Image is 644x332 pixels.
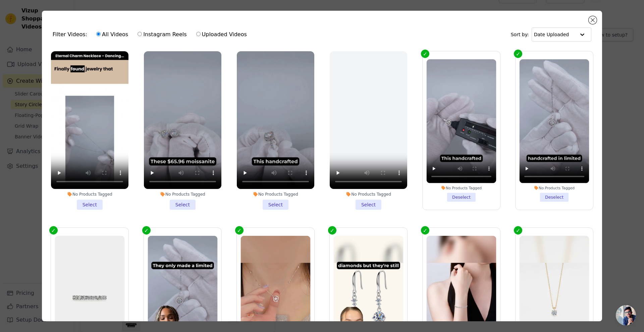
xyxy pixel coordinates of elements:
div: No Products Tagged [51,192,128,197]
div: No Products Tagged [427,186,496,190]
div: Sort by: [511,27,592,42]
div: No Products Tagged [330,192,407,197]
label: Instagram Reels [137,30,187,39]
button: Close modal [589,16,597,24]
label: Uploaded Videos [196,30,247,39]
div: No Products Tagged [520,186,589,190]
div: No Products Tagged [237,192,314,197]
div: No Products Tagged [144,192,221,197]
label: All Videos [96,30,128,39]
div: Open chat [616,305,636,325]
div: Filter Videos: [53,27,251,42]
